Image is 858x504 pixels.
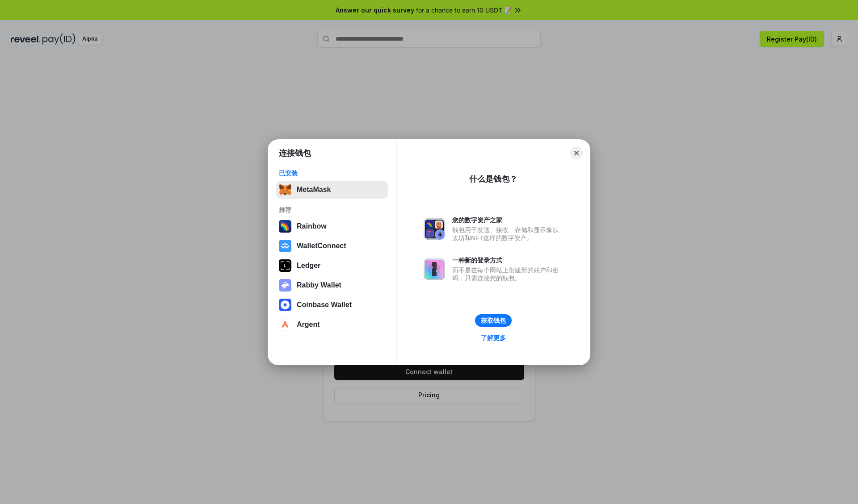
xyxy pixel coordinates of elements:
[297,301,352,309] div: Coinbase Wallet
[276,316,388,333] button: Argent
[452,226,563,242] div: 钱包用于发送、接收、存储和显示像以太坊和NFT这样的数字资产。
[452,216,563,224] div: 您的数字资产之家
[452,256,563,264] div: 一种新的登录方式
[469,174,517,184] div: 什么是钱包？
[475,314,512,327] button: 获取钱包
[279,299,291,311] img: svg+xml,%3Csvg%20width%3D%2228%22%20height%3D%2228%22%20viewBox%3D%220%200%2028%2028%22%20fill%3D...
[279,318,291,331] img: svg+xml,%3Csvg%20width%3D%2228%22%20height%3D%2228%22%20viewBox%3D%220%200%2028%2028%22%20fill%3D...
[297,281,341,289] div: Rabby Wallet
[297,242,346,250] div: WalletConnect
[279,148,311,158] h1: 连接钱包
[481,334,506,342] div: 了解更多
[279,240,291,252] img: svg+xml,%3Csvg%20width%3D%2228%22%20height%3D%2228%22%20viewBox%3D%220%200%2028%2028%22%20fill%3D...
[297,222,327,230] div: Rainbow
[276,296,388,314] button: Coinbase Wallet
[279,206,386,214] div: 推荐
[279,259,291,272] img: svg+xml,%3Csvg%20xmlns%3D%22http%3A%2F%2Fwww.w3.org%2F2000%2Fsvg%22%20width%3D%2228%22%20height%3...
[276,181,388,199] button: MetaMask
[276,237,388,255] button: WalletConnect
[279,220,291,233] img: svg+xml,%3Csvg%20width%3D%22120%22%20height%3D%22120%22%20viewBox%3D%220%200%20120%20120%22%20fil...
[279,183,291,196] img: svg+xml,%3Csvg%20fill%3D%22none%22%20height%3D%2233%22%20viewBox%3D%220%200%2035%2033%22%20width%...
[279,279,291,292] img: svg+xml,%3Csvg%20xmlns%3D%22http%3A%2F%2Fwww.w3.org%2F2000%2Fsvg%22%20fill%3D%22none%22%20viewBox...
[276,217,388,235] button: Rainbow
[279,169,386,177] div: 已安装
[297,321,320,329] div: Argent
[481,317,506,325] div: 获取钱包
[475,332,511,344] a: 了解更多
[452,266,563,282] div: 而不是在每个网站上创建新的账户和密码，只需连接您的钱包。
[570,147,583,159] button: Close
[297,262,320,270] div: Ledger
[424,258,445,280] img: svg+xml,%3Csvg%20xmlns%3D%22http%3A%2F%2Fwww.w3.org%2F2000%2Fsvg%22%20fill%3D%22none%22%20viewBox...
[276,257,388,275] button: Ledger
[276,276,388,294] button: Rabby Wallet
[424,218,445,240] img: svg+xml,%3Csvg%20xmlns%3D%22http%3A%2F%2Fwww.w3.org%2F2000%2Fsvg%22%20fill%3D%22none%22%20viewBox...
[297,186,331,194] div: MetaMask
